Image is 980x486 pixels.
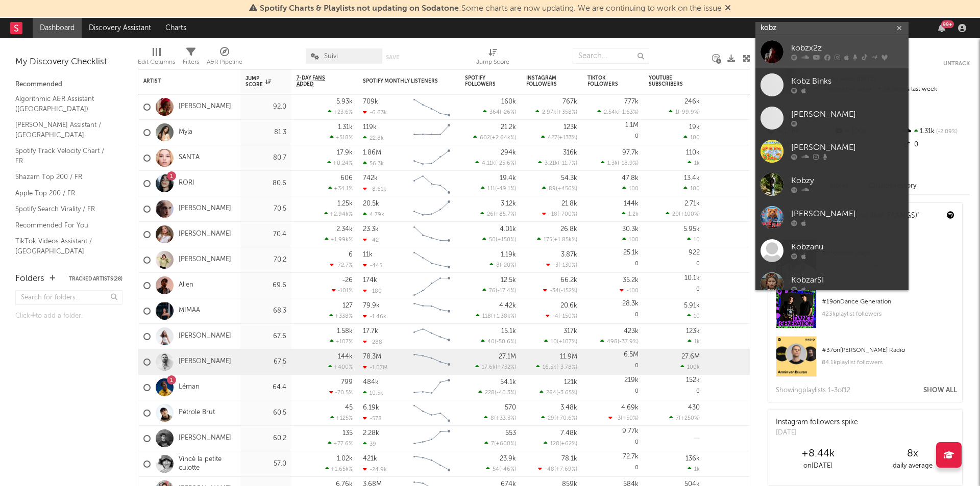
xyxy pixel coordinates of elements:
[15,203,112,215] a: Spotify Search Virality / FR
[363,135,384,141] div: 22.8k
[686,377,700,383] div: 152k
[138,43,175,73] div: Edit Columns
[619,161,637,166] span: -18.9 %
[336,226,353,233] div: 2.34k
[623,249,639,256] div: 25.1k
[338,124,353,131] div: 1.31k
[15,79,122,91] div: Recommended
[246,228,286,241] div: 70.4
[260,5,459,13] span: Spotify Charts & Playlists not updating on Sodatone
[409,247,455,273] svg: Chart title
[409,298,455,324] svg: Chart title
[624,98,639,105] div: 777k
[158,18,193,38] a: Charts
[475,364,516,370] div: ( )
[325,236,353,243] div: +1.99k %
[501,149,516,156] div: 294k
[409,324,455,349] svg: Chart title
[622,175,639,182] div: 47.8k
[604,110,618,115] span: 2.54k
[363,302,380,309] div: 79.9k
[550,288,559,294] span: -34
[207,43,242,73] div: A&R Pipeline
[666,211,700,217] div: ( )
[822,344,954,356] div: # 37 on [PERSON_NAME] Radio
[649,75,684,87] div: YouTube Subscribers
[553,263,558,268] span: -3
[941,20,954,28] div: 99 +
[684,200,700,207] div: 2.71k
[559,212,576,217] span: -700 %
[495,212,514,217] span: +85.7 %
[497,288,514,294] span: -17.4 %
[501,124,516,131] div: 21.2k
[649,273,700,298] div: 0
[15,145,112,166] a: Spotify Track Velocity Chart / FR
[82,18,158,38] a: Discovery Assistant
[587,375,639,400] div: 0
[690,186,700,192] span: 100
[363,237,379,243] div: -42
[409,120,455,145] svg: Chart title
[481,185,516,192] div: ( )
[561,175,577,182] div: 54.3k
[246,254,286,266] div: 70.2
[363,175,378,182] div: 742k
[560,353,577,360] div: 11.9M
[363,78,439,84] div: Spotify Monthly Listeners
[179,103,231,111] a: [PERSON_NAME]
[363,251,373,258] div: 11k
[684,302,700,309] div: 5.91k
[822,308,954,320] div: 423k playlist followers
[337,200,353,207] div: 1.25k
[487,339,495,345] span: 40
[560,263,576,268] span: -130 %
[542,110,556,115] span: 2.97k
[755,35,909,68] a: kobzx2z
[938,24,945,32] button: 99+
[246,356,286,368] div: 67.5
[755,101,909,135] a: [PERSON_NAME]
[725,5,731,13] span: Dismiss
[409,171,455,196] svg: Chart title
[923,387,957,394] button: Show All
[15,310,122,322] div: Click to add a folder.
[33,18,82,38] a: Dashboard
[183,43,199,73] div: Filters
[549,186,556,192] span: 89
[755,234,909,267] a: Kobzanu
[15,93,112,114] a: Algorithmic A&R Assistant ([GEOGRAPHIC_DATA])
[340,175,353,182] div: 606
[679,110,698,115] span: -99.9 %
[694,314,700,319] span: 10
[179,179,194,188] a: RORI
[15,56,122,68] div: My Discovery Checklist
[680,212,698,217] span: +100 %
[363,364,387,371] div: -1.07M
[791,274,903,287] div: KobzarSI
[179,204,231,213] a: [PERSON_NAME]
[363,124,377,131] div: 119k
[183,56,199,68] div: Filters
[684,98,700,105] div: 246k
[563,149,577,156] div: 316k
[363,186,386,192] div: -8.61k
[600,338,639,345] div: ( )
[482,236,516,243] div: ( )
[336,98,353,105] div: 5.93k
[563,328,577,335] div: 317k
[179,357,231,366] a: [PERSON_NAME]
[587,120,639,145] div: 0
[246,75,271,88] div: Jump Score
[363,226,379,233] div: 23.3k
[649,247,700,272] div: 0
[694,161,700,166] span: 1k
[497,186,514,192] span: -49.1 %
[620,110,637,115] span: -1.63 %
[476,56,509,68] div: Jump Score
[15,188,112,199] a: Apple Top 200 / FR
[363,262,382,269] div: -445
[363,149,381,156] div: 1.86M
[768,288,962,336] a: #19onDance Generation423kplaylist followers
[689,249,700,256] div: 922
